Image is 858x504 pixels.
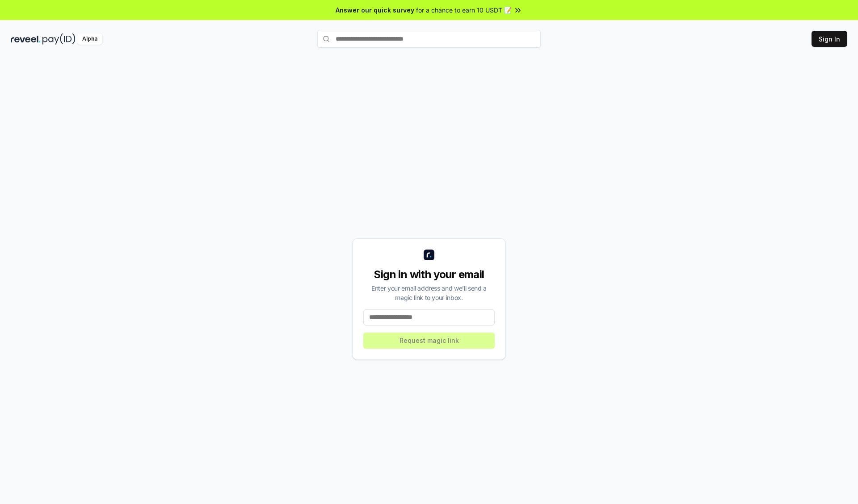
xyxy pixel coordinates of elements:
div: Alpha [77,33,102,45]
img: reveel_dark [11,33,41,45]
span: for a chance to earn 10 USDT 📝 [416,5,512,15]
span: Answer our quick survey [336,5,414,15]
div: Enter your email address and we’ll send a magic link to your inbox. [363,283,495,302]
img: logo_small [424,250,434,260]
button: Sign In [812,31,847,47]
div: Sign in with your email [363,267,495,282]
img: pay_id [42,33,76,45]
